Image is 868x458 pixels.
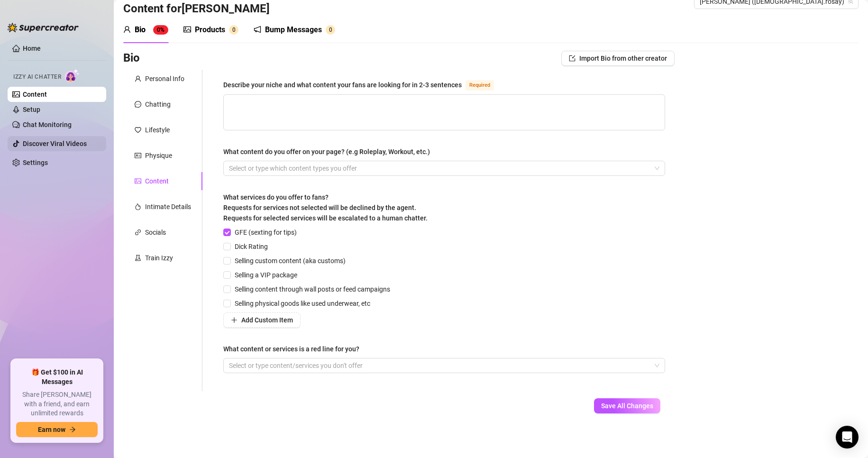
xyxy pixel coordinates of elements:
button: Add Custom Item [223,312,301,328]
label: Describe your niche and what content your fans are looking for in 2-3 sentences [223,79,504,91]
div: Train Izzy [145,253,173,263]
img: AI Chatter [65,69,80,82]
span: idcard [135,152,141,159]
label: What content or services is a red line for you? [223,344,366,354]
span: heart [135,127,141,133]
input: What content or services is a red line for you? [229,360,231,371]
span: Selling physical goods like used underwear, etc [231,298,374,309]
span: user [123,26,131,33]
button: Save All Changes [594,398,660,413]
div: Socials [145,227,166,238]
span: picture [135,178,141,184]
span: What services do you offer to fans? Requests for services not selected will be declined by the ag... [223,193,428,222]
textarea: Describe your niche and what content your fans are looking for in 2-3 sentences [224,95,665,130]
span: Required [466,80,494,91]
span: 🎁 Get $100 in AI Messages [16,368,98,386]
label: What content do you offer on your page? (e.g Roleplay, Workout, etc.) [223,147,437,157]
div: What content or services is a red line for you? [223,344,359,354]
span: Selling a VIP package [231,270,301,280]
div: Content [145,176,169,186]
a: Chat Monitoring [23,121,72,128]
span: plus [231,317,238,323]
sup: 0 [326,25,335,35]
div: Products [195,24,225,36]
span: Selling custom content (aka customs) [231,256,349,266]
div: Personal Info [145,73,184,84]
a: Content [23,91,47,98]
div: Lifestyle [145,125,170,135]
span: Save All Changes [601,402,653,410]
div: Intimate Details [145,202,191,212]
span: Share [PERSON_NAME] with a friend, and earn unlimited rewards [16,390,98,418]
span: experiment [135,255,141,261]
a: Home [23,45,41,52]
div: Open Intercom Messenger [836,426,859,449]
button: Earn nowarrow-right [16,422,98,437]
span: Import Bio from other creator [579,55,667,62]
div: Bump Messages [265,24,322,36]
span: link [135,229,141,236]
a: Discover Viral Videos [23,140,87,147]
span: import [569,55,576,62]
a: Setup [23,106,40,113]
span: Dick Rating [231,241,272,252]
span: message [135,101,141,108]
sup: 0 [229,25,238,35]
span: notification [254,26,261,33]
span: Earn now [38,426,65,433]
div: Bio [135,24,146,36]
div: What content do you offer on your page? (e.g Roleplay, Workout, etc.) [223,147,430,157]
h3: Bio [123,51,140,66]
h3: Content for [PERSON_NAME] [123,1,270,17]
span: user [135,75,141,82]
a: Settings [23,159,48,166]
span: Izzy AI Chatter [13,73,61,82]
div: Physique [145,150,172,161]
span: Selling content through wall posts or feed campaigns [231,284,394,294]
div: Describe your niche and what content your fans are looking for in 2-3 sentences [223,80,462,90]
span: GFE (sexting for tips) [231,227,301,238]
sup: 0% [153,25,168,35]
button: Import Bio from other creator [561,51,675,66]
span: fire [135,203,141,210]
span: picture [183,26,191,33]
input: What content do you offer on your page? (e.g Roleplay, Workout, etc.) [229,163,231,174]
span: Add Custom Item [241,316,293,324]
div: Chatting [145,99,171,110]
span: arrow-right [69,426,76,433]
img: logo-BBDzfeDw.svg [8,23,79,32]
